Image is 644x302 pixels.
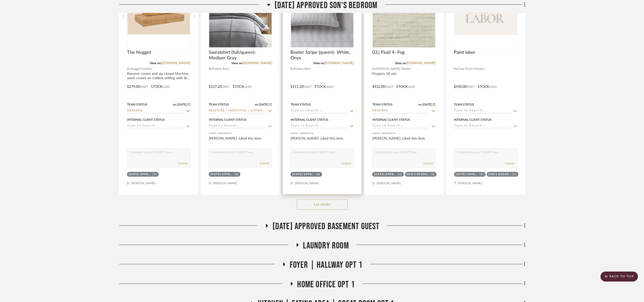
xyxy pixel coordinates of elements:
[178,161,188,166] button: Submit
[161,61,190,65] a: [DOMAIN_NAME]
[297,199,348,210] button: See More
[372,109,430,113] input: Type to Search…
[235,173,239,176] div: (2)
[209,109,266,113] input: Type to Search…
[127,50,151,55] span: The Nugget
[372,50,405,55] span: 03.| Fluid 4- Fog
[505,161,515,166] button: Submit
[406,61,436,65] a: [DOMAIN_NAME]
[292,173,315,176] div: [DATE] Approved Son's Bedroom
[153,173,157,176] div: (1)
[454,102,474,107] div: Team Status
[211,173,233,176] div: [DATE] Approved Son's Bedroom
[259,103,269,106] span: [DATE]
[372,118,410,122] div: Internal Client Status
[231,62,243,65] span: View on
[294,66,311,71] span: Pottery Barn
[150,62,161,65] span: View on
[209,66,212,71] span: By
[454,118,492,122] div: Internal Client Status
[313,62,324,65] span: View on
[407,173,430,176] div: Son's bedroom opt 2
[372,66,376,71] span: By
[291,109,348,113] input: Type to Search…
[374,173,397,176] div: [DATE] Approved Son's Bedroom
[127,109,184,113] input: Type to Search…
[601,272,638,282] scroll-to-top-button: BACK TO TOP
[291,136,354,146] div: [PERSON_NAME]: Liked this item.
[431,173,435,176] div: (1)
[454,66,458,71] span: By
[129,173,152,176] div: [DATE] Approved Son's Bedroom
[458,66,485,71] span: Final Touch Painters
[454,109,511,113] input: Type to Search…
[127,102,147,107] div: Team Status
[395,62,406,65] span: View on
[212,66,229,71] span: Pottery Barn
[290,260,362,271] span: Foyer | Hallway opt 1
[454,50,476,55] span: Paint labor
[324,61,354,65] a: [DOMAIN_NAME]
[209,50,272,61] span: Sweatshirt (full/queen)- Medium Gray
[127,124,184,129] input: Type to Search…
[209,118,247,122] div: Internal Client Status
[372,102,393,107] div: Team Status
[423,161,433,166] button: Submit
[372,136,436,146] div: [PERSON_NAME]: Liked this item.
[209,102,229,107] div: Team Status
[372,124,430,129] input: Type to Search…
[209,124,266,129] input: Type to Search…
[173,103,177,106] span: on
[127,118,165,122] div: Internal Client Status
[177,103,188,106] span: [DATE]
[291,118,328,122] div: Internal Client Status
[454,124,511,129] input: Type to Search…
[297,279,355,290] span: Home Office opt 1
[209,136,272,146] div: [PERSON_NAME]: Liked this item.
[376,66,411,71] span: [PERSON_NAME] Textiles
[489,173,511,176] div: Son's bedroom Opt 1
[422,103,433,106] span: [DATE]
[272,221,380,232] span: [DATE] Approved Basement Guest
[291,102,311,107] div: Team Status
[303,240,349,251] span: Laundry Room
[480,173,484,176] div: (1)
[316,173,321,176] div: (2)
[243,61,272,65] a: [DOMAIN_NAME]
[291,50,354,61] span: Boxter Stripe (queen)- White, Onyx
[398,173,402,176] div: (1)
[342,161,351,166] button: Submit
[513,173,517,176] div: (1)
[291,66,294,71] span: By
[260,161,269,166] button: Submit
[456,173,479,176] div: [DATE] Approved Son's Bedroom
[291,124,348,129] input: Type to Search…
[255,103,259,106] span: on
[127,66,131,71] span: By
[131,66,152,71] span: Nugget Comfort
[418,103,422,106] span: on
